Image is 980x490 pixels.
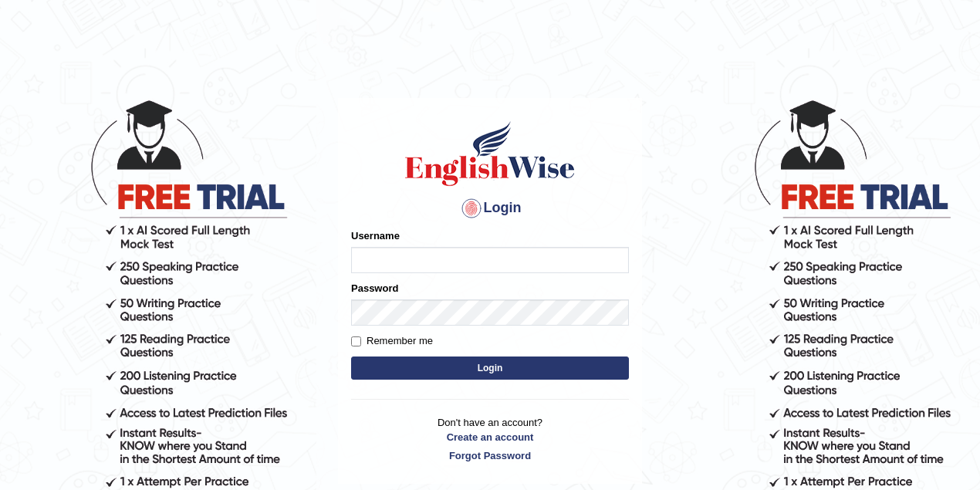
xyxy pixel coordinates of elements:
[351,333,433,349] label: Remember me
[351,228,400,243] label: Username
[402,119,578,188] img: Logo of English Wise sign in for intelligent practice with AI
[351,415,629,463] p: Don't have an account?
[351,196,629,221] h4: Login
[351,357,629,380] button: Login
[351,336,361,346] input: Remember me
[351,448,629,463] a: Forgot Password
[351,430,629,444] a: Create an account
[351,281,398,296] label: Password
